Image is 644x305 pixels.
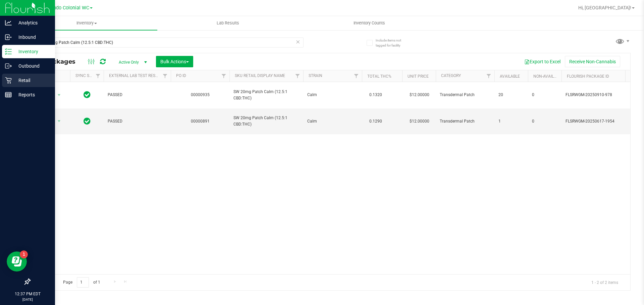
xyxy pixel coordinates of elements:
[176,73,186,78] a: PO ID
[307,118,358,125] span: Calm
[57,277,106,288] span: Page of 1
[160,59,189,64] span: Bulk Actions
[5,19,12,26] inline-svg: Analytics
[566,92,631,98] span: FLSRWGM-20250910-978
[5,91,12,98] inline-svg: Reports
[233,115,299,128] span: SW 20mg Patch Calm (12.5:1 CBD:THC)
[7,251,27,272] iframe: Resource center
[191,92,210,97] a: 00000935
[440,118,490,125] span: Transdermal Patch
[108,92,167,98] span: PASSED
[299,16,440,30] a: Inventory Counts
[498,118,524,125] span: 1
[307,92,358,98] span: Calm
[3,291,52,297] p: 12:37 PM EDT
[20,250,28,258] iframe: Resource center unread badge
[12,76,52,84] p: Retail
[565,56,620,67] button: Receive Non-Cannabis
[208,20,248,26] span: Lab Results
[77,277,89,288] input: 1
[108,118,167,125] span: PASSED
[30,37,304,48] input: Search Package ID, Item Name, SKU, Lot or Part Number...
[12,48,52,56] p: Inventory
[12,33,52,41] p: Inbound
[12,62,52,70] p: Outbound
[5,34,12,41] inline-svg: Inbound
[533,74,563,79] a: Non-Available
[440,92,490,98] span: Transdermal Patch
[532,118,557,125] span: 0
[44,5,89,11] span: Orlando Colonial WC
[191,119,210,124] a: 00000891
[16,20,157,26] span: Inventory
[567,74,609,79] a: Flourish Package ID
[35,58,82,65] span: All Packages
[3,297,52,302] p: [DATE]
[156,56,193,67] button: Bulk Actions
[93,70,104,82] a: Filter
[578,5,631,10] span: Hi, [GEOGRAPHIC_DATA]!
[16,16,157,30] a: Inventory
[233,89,299,101] span: SW 20mg Patch Calm (12.5:1 CBD:THC)
[55,90,63,100] span: select
[109,73,162,78] a: External Lab Test Result
[12,19,52,27] p: Analytics
[84,90,91,99] span: In Sync
[292,70,303,82] a: Filter
[520,56,565,67] button: Export to Excel
[500,74,520,79] a: Available
[441,73,461,78] a: Category
[218,70,229,82] a: Filter
[366,117,385,126] span: 0.1290
[12,91,52,99] p: Reports
[5,63,12,69] inline-svg: Outbound
[84,117,91,126] span: In Sync
[235,73,285,78] a: SKU Retail Display Name
[309,73,322,78] a: Strain
[406,90,433,100] span: $12.00000
[344,20,394,26] span: Inventory Counts
[157,16,299,30] a: Lab Results
[586,277,624,287] span: 1 - 2 of 2 items
[5,77,12,84] inline-svg: Retail
[406,117,433,126] span: $12.00000
[483,70,494,82] a: Filter
[498,92,524,98] span: 20
[160,70,171,82] a: Filter
[351,70,362,82] a: Filter
[408,74,429,79] a: Unit Price
[367,74,391,79] a: Total THC%
[366,90,385,100] span: 0.1320
[566,118,631,125] span: FLSRWGM-20250617-1954
[532,92,557,98] span: 0
[376,38,409,48] span: Include items not tagged for facility
[5,48,12,55] inline-svg: Inventory
[75,73,101,78] a: Sync Status
[55,117,63,126] span: select
[296,37,300,46] span: Clear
